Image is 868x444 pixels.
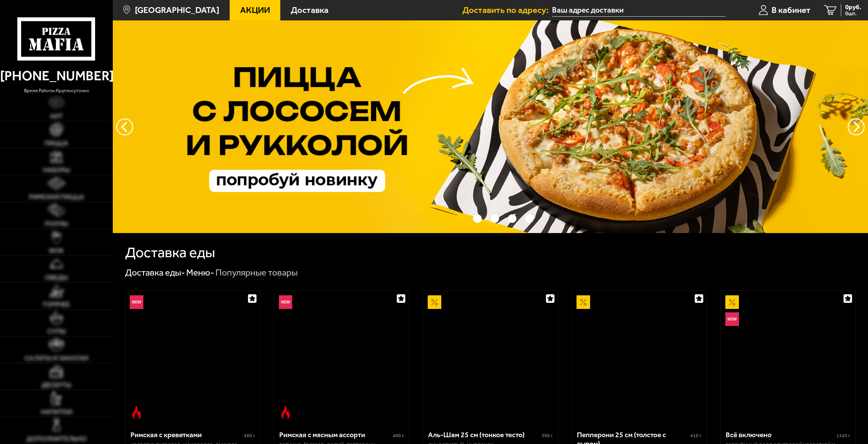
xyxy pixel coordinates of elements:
span: Доставка [291,6,329,15]
h1: Доставка еды [125,245,215,260]
img: Новинка [279,295,293,309]
span: Горячее [43,301,70,308]
button: точки переключения [473,214,482,223]
div: Аль-Шам 25 см (тонкое тесто) [428,430,540,439]
span: Доставить по адресу: [462,6,552,15]
span: Пицца [45,140,68,147]
a: НовинкаОстрое блюдоРимская с креветками [125,291,260,424]
img: Острое блюдо [130,406,143,419]
span: Дополнительно [26,435,87,442]
span: 410 г [690,433,702,439]
a: АкционныйПепперони 25 см (толстое с сыром) [572,291,707,424]
div: Популярные товары [215,267,298,279]
span: Наборы [43,167,70,174]
span: Супы [47,328,66,335]
img: Акционный [428,295,441,309]
div: Всё включено [726,430,835,439]
span: Хит [50,113,63,120]
input: Ваш адрес доставки [552,4,726,17]
span: 400 г [393,433,404,439]
button: следующий [116,118,133,135]
a: АкционныйАль-Шам 25 см (тонкое тесто) [423,291,557,424]
img: Акционный [725,295,739,309]
span: Римская пицца [29,194,84,200]
button: точки переключения [456,214,464,223]
span: Напитки [41,409,72,415]
div: Римская с креветками [130,430,242,439]
a: Доставка еды- [125,267,185,278]
img: Акционный [577,295,590,309]
div: Римская с мясным ассорти [279,430,391,439]
span: Салаты и закуски [24,355,88,362]
a: Меню- [186,267,214,278]
button: предыдущий [848,118,865,135]
span: 0 шт. [845,11,861,16]
span: В кабинет [772,6,811,15]
span: [GEOGRAPHIC_DATA] [135,6,219,15]
button: точки переключения [525,214,534,223]
span: Роллы [45,220,68,227]
span: 390 г [542,433,553,439]
a: НовинкаОстрое блюдоРимская с мясным ассорти [274,291,409,424]
span: WOK [49,247,64,254]
span: 0 руб. [845,4,861,11]
span: Акции [240,6,270,15]
img: Острое блюдо [279,406,293,419]
span: 360 г [244,433,255,439]
button: точки переключения [508,214,517,223]
img: Новинка [725,312,739,326]
span: Обеды [45,274,68,281]
a: АкционныйНовинкаВсё включено [721,291,855,424]
img: Новинка [130,295,143,309]
button: точки переключения [491,214,499,223]
span: 1345 г [836,433,850,439]
span: Десерты [41,382,71,389]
